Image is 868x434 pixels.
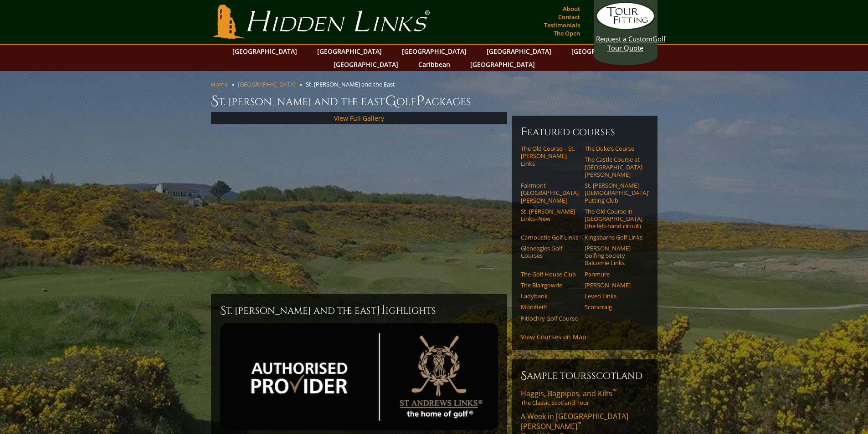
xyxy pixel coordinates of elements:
a: View Courses on Map [521,332,586,341]
a: The Blairgowrie [521,281,579,289]
h6: Sample ToursScotland [521,368,648,383]
a: Carnoustie Golf Links [521,234,579,241]
a: The Duke’s Course [585,145,642,152]
a: The Golf House Club [521,271,579,278]
a: Contact [556,10,582,23]
a: Caribbean [414,58,455,71]
sup: ™ [577,420,581,428]
a: [GEOGRAPHIC_DATA] [482,45,556,58]
a: [GEOGRAPHIC_DATA] [466,58,539,71]
a: [PERSON_NAME] [585,281,642,289]
a: Pitlochry Golf Course [521,315,579,322]
a: [GEOGRAPHIC_DATA] [567,45,641,58]
h1: St. [PERSON_NAME] and the East olf ackages [211,92,657,110]
a: [GEOGRAPHIC_DATA] [313,45,386,58]
a: The Old Course – St. [PERSON_NAME] Links [521,145,579,167]
a: Gleneagles Golf Courses [521,245,579,260]
span: A Week in [GEOGRAPHIC_DATA][PERSON_NAME] [521,411,628,431]
span: H [376,303,385,318]
a: St. [PERSON_NAME] [DEMOGRAPHIC_DATA]’ Putting Club [585,182,642,204]
a: [GEOGRAPHIC_DATA] [397,45,471,58]
a: About [560,2,582,15]
a: Panmure [585,271,642,278]
img: st-andrews-authorized-provider-2 [220,323,498,430]
a: Scotscraig [585,303,642,311]
span: Request a Custom [596,34,652,43]
a: Request a CustomGolf Tour Quote [596,2,655,52]
a: Haggis, Bagpipes, and Kilts™The Classic Scotland Tour [521,388,648,407]
a: [GEOGRAPHIC_DATA] [228,45,302,58]
a: [GEOGRAPHIC_DATA] [329,58,403,71]
sup: ™ [612,388,616,395]
a: Ladybank [521,292,579,300]
a: [GEOGRAPHIC_DATA] [238,80,296,88]
h2: St. [PERSON_NAME] and the East ighlights [220,303,498,318]
span: P [416,92,425,110]
a: Leven Links [585,292,642,300]
a: St. [PERSON_NAME] Links–New [521,208,579,223]
h6: Featured Courses [521,125,648,139]
a: Kingsbarns Golf Links [585,234,642,241]
li: St. [PERSON_NAME] and the East [306,80,399,88]
span: Haggis, Bagpipes, and Kilts [521,388,616,398]
a: The Old Course in [GEOGRAPHIC_DATA] (the left-hand circuit) [585,208,642,230]
a: The Open [551,27,582,40]
a: Home [211,80,228,88]
a: Fairmont [GEOGRAPHIC_DATA][PERSON_NAME] [521,182,579,204]
a: The Castle Course at [GEOGRAPHIC_DATA][PERSON_NAME] [585,156,642,178]
span: G [385,92,396,110]
a: View Full Gallery [334,114,384,123]
a: Testimonials [542,19,582,31]
a: Monifieth [521,303,579,311]
a: [PERSON_NAME] Golfing Society Balcomie Links [585,245,642,267]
